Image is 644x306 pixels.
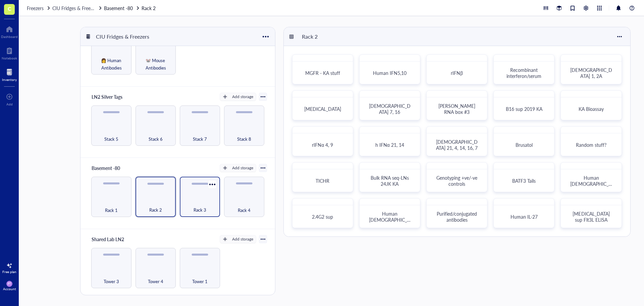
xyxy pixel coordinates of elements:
[220,93,256,101] button: Add storage
[104,4,157,12] a: Basement -80Rack 2
[579,105,604,112] span: KA Bioassay
[52,5,99,11] span: CIU Fridges & Freezers
[27,5,44,11] span: Freezers
[299,31,339,42] div: Rack 2
[516,141,533,148] span: Brusatol
[104,278,119,285] span: Tower 3
[194,206,206,214] span: Rack 3
[237,135,251,143] span: Stack 8
[438,102,477,115] span: [PERSON_NAME] RNA box #3
[8,4,11,13] span: C
[232,94,253,100] div: Add storage
[89,92,129,101] div: LN2 Silver Tags
[570,67,612,79] span: [DEMOGRAPHIC_DATA] 1, 2A
[436,174,479,187] span: Genotyping +ve/-ve controls
[573,210,611,223] span: [MEDICAL_DATA] sup Flt3L ELISA
[451,70,463,76] span: rIFNβ
[52,4,103,12] a: CIU Fridges & Freezers
[93,31,152,42] div: CIU Fridges & Freezers
[149,135,163,143] span: Stack 6
[369,210,411,229] span: Human [DEMOGRAPHIC_DATA] 1, 8
[437,210,478,223] span: Purified/conjugated antibodies
[3,287,16,291] div: Account
[89,234,129,244] div: Shared Lab LN2
[2,78,17,82] div: Inventory
[6,102,13,106] div: Add
[373,70,407,76] span: Human IFN5,10
[232,165,253,171] div: Add storage
[104,135,118,143] span: Stack 5
[371,174,410,187] span: Bulk RNA seq-LNs 24JK KA
[220,235,256,243] button: Add storage
[232,236,253,242] div: Add storage
[238,207,251,214] span: Rack 4
[312,213,333,220] span: 2.4G2 sup
[8,282,11,286] span: PT
[316,177,329,184] span: TICHR
[1,35,18,39] div: Dashboard
[512,177,536,184] span: BATF3 Tails
[148,278,163,285] span: Tower 4
[2,45,17,60] a: Notebook
[506,105,542,112] span: B16 sup 2019 KA
[511,213,538,220] span: Human IL-27
[506,67,541,79] span: Recombinant interferon/serum
[312,141,333,148] span: rIFNα 4, 9
[570,174,612,193] span: Human [DEMOGRAPHIC_DATA] 17, 4, 6
[220,164,256,172] button: Add storage
[304,105,341,112] span: [MEDICAL_DATA]
[2,56,17,60] div: Notebook
[369,102,411,115] span: [DEMOGRAPHIC_DATA] 7, 16
[305,70,340,76] span: MGFR - KA stuff
[149,206,162,214] span: Rack 2
[576,141,606,148] span: Random stuff?
[105,207,118,214] span: Rack 1
[139,57,173,72] span: 🐭 Mouse Antibodies
[2,270,16,274] div: Free plan
[375,141,404,148] span: h IFNα 21, 14
[193,135,207,143] span: Stack 7
[94,57,128,72] span: 👩 Human Antibodies
[27,4,51,12] a: Freezers
[192,278,208,285] span: Tower 1
[2,67,17,82] a: Inventory
[89,163,129,173] div: Basement -80
[436,138,478,151] span: [DEMOGRAPHIC_DATA] 21, 4, 14, 16, 7
[1,24,18,39] a: Dashboard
